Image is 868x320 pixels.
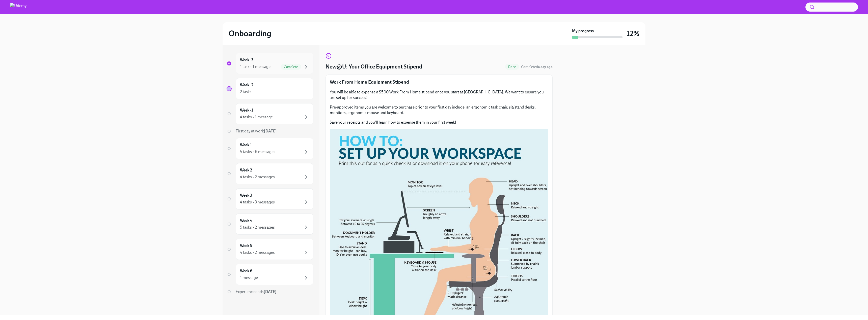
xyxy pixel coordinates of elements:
[240,89,252,95] div: 2 tasks
[10,3,26,11] img: Udemy
[505,65,519,69] span: Done
[227,163,313,184] a: Week 24 tasks • 2 messages
[240,167,252,173] h6: Week 2
[264,129,277,133] strong: [DATE]
[227,103,313,124] a: Week -14 tasks • 1 message
[240,193,252,198] h6: Week 3
[236,129,277,133] span: First day at work
[240,199,275,205] div: 4 tasks • 3 messages
[227,53,313,74] a: Week -31 task • 1 messageComplete
[572,28,594,34] strong: My progress
[521,65,553,69] span: Completed
[227,239,313,260] a: Week 54 tasks • 2 messages
[240,243,252,248] h6: Week 5
[240,142,252,148] h6: Week 1
[240,57,254,63] h6: Week -3
[240,268,252,274] h6: Week 6
[330,89,548,100] p: You will be able to expense a $500 Work From Home stipend once you start at [GEOGRAPHIC_DATA]. We...
[325,63,422,70] h4: New@U: Your Office Equipment Stipend
[330,104,548,116] p: Pre-approved items you are welcome to purchase prior to your first day include: an ergonomic task...
[229,28,271,39] h2: Onboarding
[227,128,313,134] a: First day at work[DATE]
[240,114,273,120] div: 4 tasks • 1 message
[227,138,313,159] a: Week 15 tasks • 6 messages
[240,225,275,230] div: 5 tasks • 2 messages
[240,218,252,223] h6: Week 4
[240,108,253,113] h6: Week -1
[240,149,275,155] div: 5 tasks • 6 messages
[240,174,275,180] div: 4 tasks • 2 messages
[227,264,313,285] a: Week 61 message
[281,65,301,69] span: Complete
[330,79,548,85] p: Work From Home Equipment Stipend
[236,289,277,294] span: Experience ends
[627,29,639,38] h3: 12%
[227,188,313,209] a: Week 34 tasks • 3 messages
[227,214,313,235] a: Week 45 tasks • 2 messages
[521,64,553,69] span: September 26th, 2025 10:14
[264,289,277,294] strong: [DATE]
[538,65,553,69] strong: a day ago
[240,64,270,69] div: 1 task • 1 message
[227,78,313,99] a: Week -22 tasks
[330,120,548,125] p: Save your receipts and you'll learn how to expense them in your first week!
[240,250,275,255] div: 4 tasks • 2 messages
[240,82,253,88] h6: Week -2
[240,275,258,280] div: 1 message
